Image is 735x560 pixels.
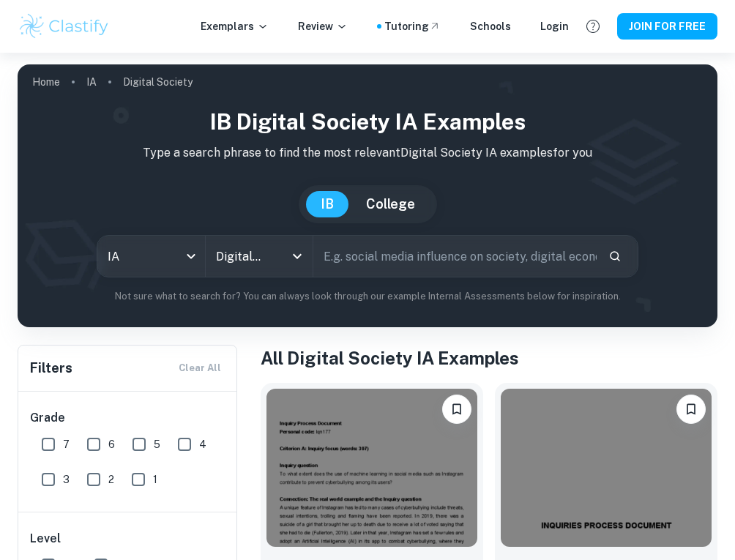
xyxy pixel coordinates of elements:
span: 5 [154,436,160,452]
span: 6 [108,436,115,452]
p: Digital Society [123,74,193,90]
img: Clastify logo [18,12,111,41]
span: 4 [199,436,206,452]
h1: IB Digital Society IA examples [29,105,706,138]
a: Schools [470,18,511,34]
span: 2 [108,471,114,488]
input: E.g. social media influence on society, digital economy trends, cybersecurity issues... [313,236,596,277]
h1: All Digital Society IA Examples [261,345,717,371]
h6: Filters [30,358,72,378]
button: Please log in to bookmark exemplars [676,395,706,424]
img: profile cover [18,64,717,327]
a: Tutoring [384,18,441,34]
h6: Level [30,530,226,548]
a: Login [540,18,569,34]
div: IA [97,236,204,277]
span: 1 [153,471,157,488]
button: JOIN FOR FREE [617,13,717,40]
button: College [351,191,430,217]
p: Type a search phrase to find the most relevant Digital Society IA examples for you [29,144,706,162]
a: IA [86,72,97,92]
p: Review [298,18,348,34]
span: 3 [63,471,70,488]
img: Digital Society IA example thumbnail: To what extent does the use of AI chatbo [501,389,712,547]
p: Not sure what to search for? You can always look through our example Internal Assessments below f... [29,289,706,304]
img: Digital Society IA example thumbnail: To what extent does the use of machine l [266,389,477,547]
button: Help and Feedback [581,14,605,39]
h6: Grade [30,409,226,427]
button: IB [306,191,348,217]
span: 7 [63,436,70,452]
button: Search [602,244,627,269]
a: Home [32,72,60,92]
p: Exemplars [201,18,269,34]
button: Open [287,246,307,266]
button: Please log in to bookmark exemplars [442,395,471,424]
